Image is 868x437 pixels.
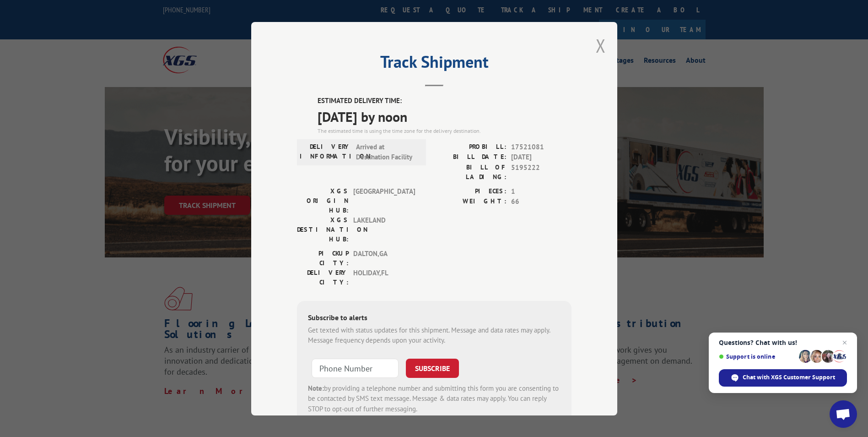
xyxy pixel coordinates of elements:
[297,186,349,215] label: XGS ORIGIN HUB:
[406,358,459,377] button: SUBSCRIBE
[743,373,835,382] span: Chat with XGS Customer Support
[719,353,796,360] span: Support is online
[318,96,571,106] label: ESTIMATED DELIVERY TIME:
[353,248,415,268] span: DALTON , GA
[318,126,571,135] div: The estimated time is using the time zone for the delivery destination.
[308,325,561,345] div: Get texted with status updates for this shipment. Message and data rates may apply. Message frequ...
[596,33,606,58] button: Close modal
[353,215,415,244] span: LAKELAND
[511,197,571,207] span: 66
[297,248,349,268] label: PICKUP CITY:
[308,311,561,325] div: Subscribe to alerts
[434,162,507,181] label: BILL OF LADING:
[839,337,850,348] span: Close chat
[353,186,415,215] span: [GEOGRAPHIC_DATA]
[353,268,415,287] span: HOLIDAY , FL
[511,152,571,163] span: [DATE]
[312,358,399,377] input: Phone Number
[318,106,571,126] span: [DATE] by noon
[297,55,571,73] h2: Track Shipment
[300,142,351,162] label: DELIVERY INFORMATION:
[511,142,571,152] span: 17521081
[297,268,349,287] label: DELIVERY CITY:
[356,142,418,162] span: Arrived at Destination Facility
[434,197,507,207] label: WEIGHT:
[511,162,571,181] span: 5195222
[434,186,507,197] label: PIECES:
[719,339,847,346] span: Questions? Chat with us!
[308,383,324,392] strong: Note:
[830,400,857,428] div: Open chat
[434,152,507,163] label: BILL DATE:
[297,215,349,244] label: XGS DESTINATION HUB:
[308,383,561,414] div: by providing a telephone number and submitting this form you are consenting to be contacted by SM...
[511,186,571,197] span: 1
[719,369,847,387] div: Chat with XGS Customer Support
[434,142,507,152] label: PROBILL:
